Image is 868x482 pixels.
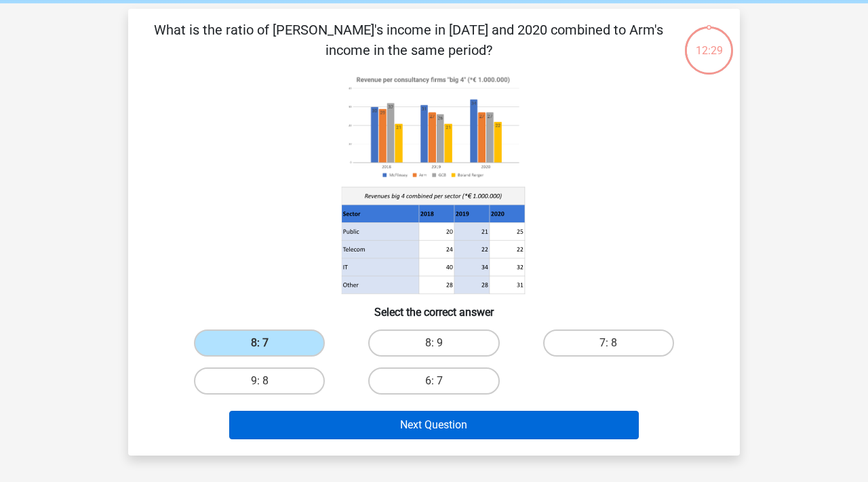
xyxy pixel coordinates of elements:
div: 12:29 [684,25,734,59]
label: 6: 7 [368,367,499,395]
h6: Select the correct answer [150,295,718,319]
label: 8: 7 [194,329,325,357]
label: 9: 8 [194,367,325,395]
label: 7: 8 [543,329,674,357]
p: What is the ratio of [PERSON_NAME]'s income in [DATE] and 2020 combined to Arm's income in the sa... [150,20,667,60]
label: 8: 9 [368,329,499,357]
button: Next Question [229,411,639,439]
